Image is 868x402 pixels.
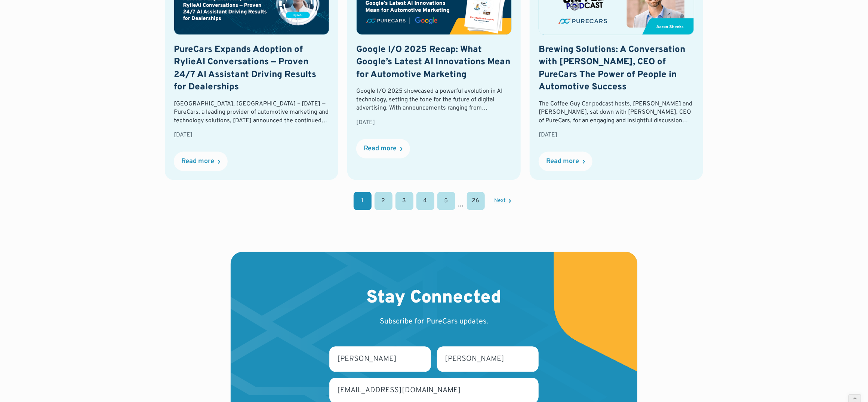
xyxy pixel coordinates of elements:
div: Next [495,199,506,204]
div: ... [458,200,464,210]
div: The Coffee Guy Car podcast hosts, [PERSON_NAME] and [PERSON_NAME], sat down with [PERSON_NAME], C... [539,100,694,125]
h2: Stay Connected [367,288,502,310]
div: Read more [546,159,579,165]
div: Google I/O 2025 showcased a powerful evolution in AI technology, setting the tone for the future ... [356,88,512,113]
a: 4 [416,192,434,210]
div: [DATE] [174,131,329,139]
h2: Google I/O 2025 Recap: What Google’s Latest AI Innovations Mean for Automotive Marketing [356,44,512,82]
a: 3 [395,192,413,210]
a: 26 [467,192,485,210]
a: Next Page [495,199,511,204]
div: Read more [364,146,397,153]
h2: PureCars Expands Adoption of RylieAI Conversations — Proven 24/7 AI Assistant Driving Results for... [174,44,329,94]
div: [DATE] [356,119,512,127]
input: First name [329,347,431,372]
div: Read more [181,159,214,165]
div: List [165,192,703,210]
a: 5 [437,192,455,210]
a: 2 [375,192,393,210]
div: [DATE] [539,131,694,139]
input: Last name [437,347,539,372]
div: [GEOGRAPHIC_DATA], [GEOGRAPHIC_DATA] – [DATE] — PureCars, a leading provider of automotive market... [174,100,329,125]
p: Subscribe for PureCars updates. [380,317,488,327]
h2: Brewing Solutions: A Conversation with [PERSON_NAME], CEO of PureCars The Power of People in Auto... [539,44,694,94]
a: 1 [354,192,372,210]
